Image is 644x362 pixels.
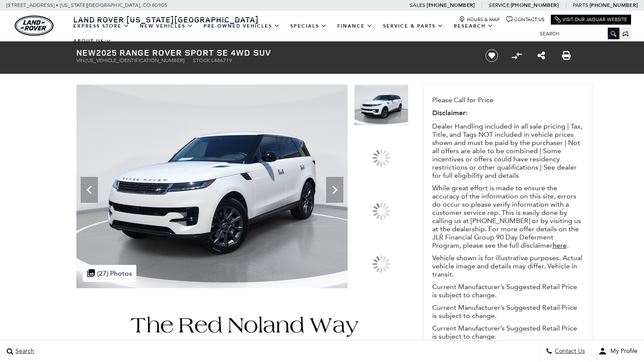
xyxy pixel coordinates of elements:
[193,57,211,63] span: Stock:
[198,19,285,34] a: Pre-Owned Vehicles
[68,14,264,25] a: Land Rover [US_STATE][GEOGRAPHIC_DATA]
[83,265,136,282] div: (27) Photos
[432,122,583,179] p: Dealer Handling included in all sale pricing | Tax, Title, and Tags NOT included in vehicle price...
[553,348,585,355] span: Contact Us
[135,19,198,34] a: New Vehicles
[537,50,545,61] a: Share this New 2025 Range Rover Sport SE 4WD SUV
[86,57,184,63] span: [US_VEHICLE_IDENTIFICATION_NUMBER]
[76,48,471,57] h1: 2025 Range Rover Sport SE 4WD SUV
[432,184,583,249] p: While great effort is made to ensure the accuracy of the information on this site, errors do occu...
[482,49,501,63] button: Save vehicle
[76,47,96,58] strong: New
[449,19,499,34] a: Research
[410,2,425,8] span: Sales
[211,57,232,63] span: L486719
[573,2,588,8] span: Parts
[73,14,259,25] span: Land Rover [US_STATE][GEOGRAPHIC_DATA]
[68,19,533,49] nav: Main Navigation
[13,348,34,355] span: Search
[533,28,619,39] input: Search
[68,34,117,49] a: About Us
[427,2,474,9] a: [PHONE_NUMBER]
[432,303,583,320] p: Current Manufacturer’s Suggested Retail Price is subject to change.
[590,2,638,9] a: [PHONE_NUMBER]
[489,2,509,8] span: Service
[15,16,53,36] img: Land Rover
[332,19,378,34] a: Finance
[432,283,583,299] p: Current Manufacturer’s Suggested Retail Price is subject to change.
[555,16,627,23] a: Visit Our Jaguar Website
[607,348,638,355] span: My Profile
[592,340,644,362] button: user-profile-menu
[553,241,567,249] a: here
[511,2,559,9] a: [PHONE_NUMBER]
[68,19,135,34] a: EXPRESS STORE
[76,57,86,63] span: VIN:
[510,49,523,62] button: Compare vehicle
[459,16,500,23] a: Hours & Map
[432,254,583,278] p: Vehicle shown is for illustrative purposes. Actual vehicle image and details may differ. Vehicle ...
[432,96,583,104] p: Please Call for Price
[432,108,468,118] strong: Disclaimer:
[562,50,571,61] a: Print this New 2025 Range Rover Sport SE 4WD SUV
[378,19,449,34] a: Service & Parts
[432,324,583,340] p: Current Manufacturer’s Suggested Retail Price is subject to change.
[506,16,544,23] a: Contact Us
[285,19,332,34] a: Specials
[15,16,53,36] a: land-rover
[6,2,167,8] a: [STREET_ADDRESS] • [US_STATE][GEOGRAPHIC_DATA], CO 80905
[76,85,348,288] img: New 2025 Fuji White Land Rover SE image 1
[354,85,408,126] img: New 2025 Fuji White Land Rover SE image 1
